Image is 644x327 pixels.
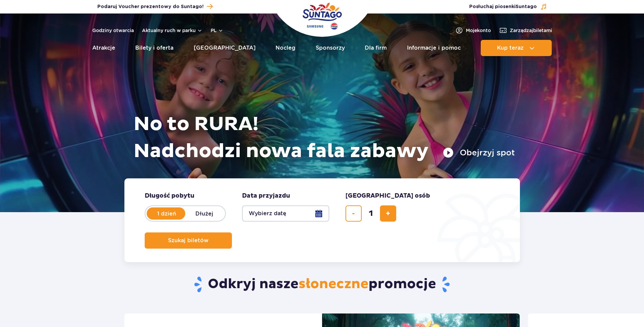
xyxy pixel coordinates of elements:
[499,26,552,34] a: Zarządzajbiletami
[345,205,362,222] button: usuń bilet
[276,40,295,56] a: Nocleg
[466,27,491,34] span: Moje konto
[211,27,223,34] button: pl
[407,40,461,56] a: Informacje i pomoc
[92,40,115,56] a: Atrakcje
[134,111,515,165] h1: No to RURA! Nadchodzi nowa fala zabawy
[516,4,537,9] span: Suntago
[194,40,256,56] a: [GEOGRAPHIC_DATA]
[92,27,134,34] a: Godziny otwarcia
[145,192,194,200] span: Długość pobytu
[97,3,204,10] span: Podaruj Voucher prezentowy do Suntago!
[455,26,491,34] a: Mojekonto
[147,206,186,221] label: 1 dzień
[510,27,552,34] span: Zarządzaj biletami
[481,40,552,56] button: Kup teraz
[145,232,232,249] button: Szukaj biletów
[365,40,387,56] a: Dla firm
[242,205,329,222] button: Wybierz datę
[380,205,396,222] button: dodaj bilet
[469,3,547,10] button: Posłuchaj piosenkiSuntago
[469,3,537,10] span: Posłuchaj piosenki
[443,147,515,158] button: Obejrzyj spot
[97,2,213,11] a: Podaruj Voucher prezentowy do Suntago!
[142,28,202,33] button: Aktualny ruch w parku
[124,178,520,262] form: Planowanie wizyty w Park of Poland
[242,192,290,200] span: Data przyjazdu
[185,206,224,221] label: Dłużej
[124,276,520,293] h2: Odkryj nasze promocje
[497,45,524,51] span: Kup teraz
[316,40,345,56] a: Sponsorzy
[345,192,430,200] span: [GEOGRAPHIC_DATA] osób
[363,205,379,222] input: liczba biletów
[299,276,368,293] span: słoneczne
[168,237,209,244] span: Szukaj biletów
[135,40,173,56] a: Bilety i oferta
